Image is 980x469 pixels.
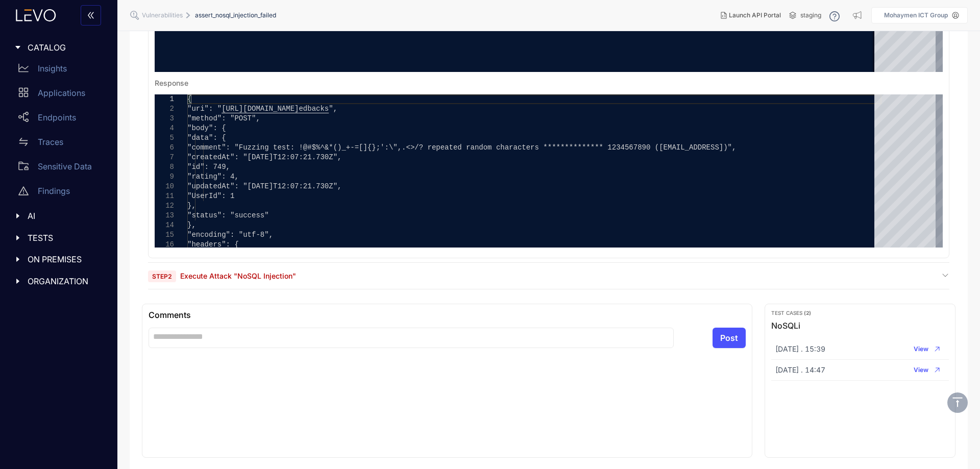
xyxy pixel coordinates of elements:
span: "headers": { [187,240,239,249]
div: TESTS [6,227,111,249]
span: View [914,366,928,374]
span: "id": 749, [187,163,230,171]
a: Sensitive Data [10,156,111,181]
div: 16 [155,240,174,250]
h3: NoSQLi [771,321,949,330]
span: caret-right [14,212,21,219]
span: }, [187,202,196,210]
span: TESTS [28,233,103,242]
div: Response [155,79,188,87]
div: 3 [155,114,174,124]
div: 14 [155,220,174,230]
span: Execute Attack "NoSQL Injection" [180,271,296,280]
button: double-left [81,5,101,26]
div: 1 [155,94,174,104]
div: CATALOG [6,37,111,58]
span: "method": "POST", [187,114,260,122]
div: 6 [155,143,174,153]
div: ON PREMISES [6,249,111,270]
a: Findings [10,181,111,205]
div: Comments [149,310,746,319]
a: Insights [10,58,111,83]
p: Test Cases [771,310,949,316]
span: CATALOG [28,43,103,52]
span: "rating": 4, [187,172,239,181]
p: Sensitive Data [38,162,92,171]
p: Traces [38,137,63,146]
span: assert_nosql_injection_failed [195,12,276,19]
span: { [187,95,191,103]
span: ON PREMISES [28,255,103,264]
span: "data": { [187,134,226,142]
span: [URL][DOMAIN_NAME] [222,105,299,113]
span: "encoding": "utf-8", [187,231,273,239]
span: ORGANIZATION [28,277,103,286]
span: "UserId": 1 [187,192,234,200]
span: caret-right [14,278,21,285]
div: AI [6,205,111,227]
button: View [909,343,945,355]
span: "createdAt": "[DATE]T12:07:21.730Z", [187,153,341,161]
span: warning [18,186,29,196]
a: Applications [10,83,111,107]
span: Step 2 [148,270,176,282]
button: View [909,364,945,376]
a: Traces [10,132,111,156]
button: Launch API Portal [713,7,789,23]
p: Endpoints [38,113,76,122]
p: Findings [38,186,70,195]
span: edbacks [299,105,329,113]
div: 15 [155,230,174,240]
a: Endpoints [10,107,111,132]
div: 9 [155,172,174,182]
span: caret-right [14,44,21,51]
span: [DATE] . 15:39 [775,345,825,353]
div: 12 [155,201,174,211]
span: caret-right [14,256,21,263]
span: vertical-align-top [951,396,964,408]
span: *** 1234567890 ([EMAIL_ADDRESS])", [591,143,737,152]
span: "uri": " [187,105,222,113]
span: Post [720,333,738,342]
span: caret-right [14,234,21,241]
p: Insights [38,64,67,73]
span: "updatedAt": "[DATE]T12:07:21.730Z", [187,182,341,190]
span: View [914,345,928,353]
span: Vulnerabilities [142,12,183,19]
div: 2 [155,104,174,114]
span: staging [800,12,821,19]
span: double-left [87,11,95,20]
div: 4 [155,124,174,133]
div: 8 [155,162,174,172]
span: }, [187,221,196,229]
b: ( 2 ) [804,310,811,316]
div: ORGANIZATION [6,270,111,292]
span: ", [329,105,337,113]
div: 11 [155,191,174,201]
div: 13 [155,211,174,220]
div: 10 [155,182,174,191]
div: 7 [155,153,174,162]
span: "body": { [187,124,226,132]
p: Mohaymen ICT Group [884,12,948,19]
span: "comment": "Fuzzing test: !@#$%^&*()_+-=[]{} [187,143,376,152]
span: [DATE] . 14:47 [775,366,825,374]
p: Applications [38,88,85,97]
span: swap [18,137,29,147]
div: 5 [155,133,174,143]
span: Launch API Portal [729,12,781,19]
span: AI [28,211,103,220]
span: "status": "success" [187,211,269,219]
button: Post [713,328,746,348]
